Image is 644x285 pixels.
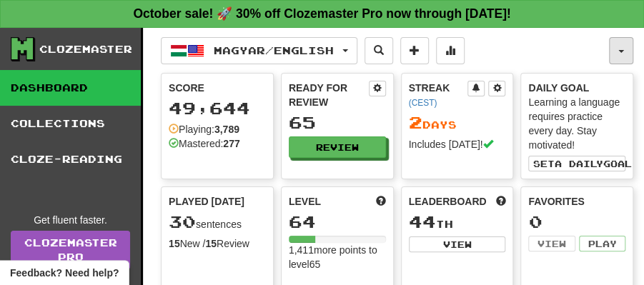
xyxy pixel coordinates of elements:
[11,213,130,227] div: Get fluent faster.
[169,136,240,151] div: Mastered:
[169,238,180,249] strong: 15
[161,37,357,64] button: Magyar/English
[409,211,436,231] span: 44
[169,236,266,251] div: New / Review
[169,81,266,95] div: Score
[365,37,393,64] button: Search sentences
[214,124,239,135] strong: 3,789
[169,211,196,231] span: 30
[169,213,266,231] div: sentences
[289,114,386,131] div: 65
[289,194,321,209] span: Level
[289,213,386,231] div: 64
[223,138,239,149] strong: 277
[528,81,625,95] div: Daily Goal
[214,44,334,56] span: Magyar / English
[409,213,506,231] div: th
[528,156,625,171] button: Seta dailygoal
[39,42,132,56] div: Clozemaster
[169,194,244,209] span: Played [DATE]
[528,236,575,251] button: View
[436,37,465,64] button: More stats
[400,37,429,64] button: Add sentence to collection
[376,194,386,209] span: Score more points to level up
[409,137,506,151] div: Includes [DATE]!
[495,194,505,209] span: This week in points, UTC
[133,6,510,21] strong: October sale! 🚀 30% off Clozemaster Pro now through [DATE]!
[409,114,506,132] div: Day s
[554,159,603,169] span: a daily
[289,136,386,158] button: Review
[409,112,422,132] span: 2
[409,194,487,209] span: Leaderboard
[409,236,506,252] button: View
[528,213,625,231] div: 0
[409,81,468,109] div: Streak
[528,194,625,209] div: Favorites
[579,236,625,251] button: Play
[528,95,625,152] div: Learning a language requires practice every day. Stay motivated!
[10,266,119,280] span: Open feedback widget
[205,238,217,249] strong: 15
[409,98,437,108] a: (CEST)
[169,99,266,117] div: 49,644
[289,243,386,271] div: 1,411 more points to level 65
[289,81,369,109] div: Ready for Review
[11,231,130,269] a: ClozemasterPro
[169,122,239,136] div: Playing:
